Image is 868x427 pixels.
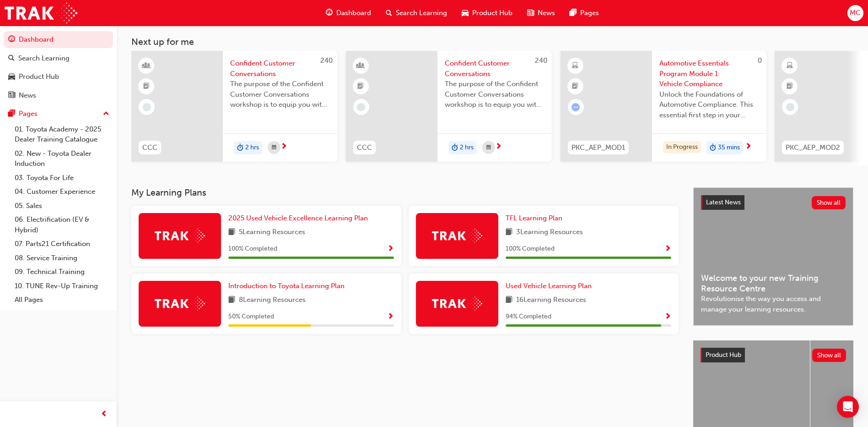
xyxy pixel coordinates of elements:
a: 10. TUNE Rev-Up Training [11,279,113,293]
a: news-iconNews [520,4,562,22]
span: 100 % Completed [228,244,277,254]
span: MC [850,8,861,18]
img: Trak [432,296,482,311]
button: Pages [4,105,113,122]
a: News [4,87,113,104]
button: DashboardSearch LearningProduct HubNews [4,29,113,105]
span: Confident Customer Conversations [230,58,330,79]
h3: Next up for me [117,37,868,47]
a: guage-iconDashboard [318,4,378,22]
span: 50 % Completed [228,312,274,322]
span: The purpose of the Confident Customer Conversations workshop is to equip you with tools to commun... [445,79,545,110]
button: Show all [812,196,846,209]
img: Trak [155,229,205,243]
a: Dashboard [4,31,113,48]
h3: My Learning Plans [131,187,679,198]
a: 09. Technical Training [11,265,113,279]
span: car-icon [462,7,469,19]
span: car-icon [8,73,15,81]
a: 240CCCConfident Customer ConversationsThe purpose of the Confident Customer Conversations worksho... [346,51,552,162]
button: MC [847,5,863,21]
a: 2025 Used Vehicle Excellence Learning Plan [228,213,372,224]
span: booktick-icon [357,81,364,93]
span: CCC [142,142,157,153]
button: Show all [812,349,846,362]
span: book-icon [506,295,512,306]
span: guage-icon [326,7,333,19]
a: 05. Sales [11,199,113,213]
span: Welcome to your new Training Resource Centre [701,273,846,294]
span: news-icon [8,92,15,100]
span: news-icon [527,7,534,19]
span: up-icon [103,108,109,120]
span: Show Progress [664,313,671,321]
span: 2 hrs [245,142,259,153]
a: 0PKC_AEP_MOD1Automotive Essentials Program Module 1: Vehicle ComplianceUnlock the Foundations of ... [561,51,766,162]
img: Trak [432,229,482,243]
span: learningResourceType_INSTRUCTOR_LED-icon [143,60,150,72]
span: prev-icon [101,409,108,420]
span: book-icon [228,295,235,306]
a: 06. Electrification (EV & Hybrid) [11,213,113,237]
span: CCC [357,142,372,153]
span: pages-icon [8,110,15,118]
a: All Pages [11,293,113,307]
a: Product HubShow all [701,348,846,362]
span: TFL Learning Plan [506,214,562,222]
a: 07. Parts21 Certification [11,237,113,251]
span: booktick-icon [572,81,578,93]
span: search-icon [8,55,15,63]
a: Latest NewsShow all [701,195,846,210]
span: Show Progress [387,245,394,253]
span: PKC_AEP_MOD2 [786,142,840,153]
span: duration-icon [710,142,716,154]
a: 04. Customer Experience [11,185,113,199]
span: Unlock the Foundations of Automotive Compliance. This essential first step in your Automotive Ess... [659,89,759,120]
a: Trak [5,3,77,23]
a: Search Learning [4,50,113,67]
span: learningRecordVerb_NONE-icon [786,103,794,111]
span: Product Hub [472,8,512,18]
span: 100 % Completed [506,244,555,254]
div: Product Hub [19,71,59,82]
span: Show Progress [664,245,671,253]
span: News [538,8,555,18]
span: Introduction to Toyota Learning Plan [228,282,345,290]
span: Latest News [706,198,741,206]
span: The purpose of the Confident Customer Conversations workshop is to equip you with tools to commun... [230,79,330,110]
a: Used Vehicle Learning Plan [506,281,595,291]
span: search-icon [386,7,392,19]
span: 94 % Completed [506,312,551,322]
a: Latest NewsShow allWelcome to your new Training Resource CentreRevolutionise the way you access a... [693,187,853,326]
button: Show Progress [664,311,671,323]
span: learningRecordVerb_NONE-icon [143,103,151,111]
a: search-iconSearch Learning [378,4,454,22]
span: duration-icon [452,142,458,154]
span: calendar-icon [272,142,276,153]
span: calendar-icon [486,142,491,153]
span: 5 Learning Resources [239,227,305,238]
span: Search Learning [396,8,447,18]
span: 240 [535,56,547,65]
span: next-icon [745,143,752,151]
span: Confident Customer Conversations [445,58,545,79]
span: booktick-icon [143,81,150,93]
div: Search Learning [18,53,70,64]
a: pages-iconPages [562,4,606,22]
div: News [19,90,36,101]
div: Open Intercom Messenger [837,396,859,418]
span: Pages [580,8,599,18]
span: guage-icon [8,36,15,44]
a: Product Hub [4,68,113,85]
a: 240CCCConfident Customer ConversationsThe purpose of the Confident Customer Conversations worksho... [131,51,337,162]
span: learningRecordVerb_NONE-icon [357,103,365,111]
span: book-icon [506,227,512,238]
span: 8 Learning Resources [239,295,306,306]
span: 3 Learning Resources [516,227,583,238]
span: PKC_AEP_MOD1 [571,142,625,153]
span: 35 mins [718,142,740,153]
button: Show Progress [387,311,394,323]
span: Automotive Essentials Program Module 1: Vehicle Compliance [659,58,759,89]
span: learningResourceType_INSTRUCTOR_LED-icon [357,60,364,72]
